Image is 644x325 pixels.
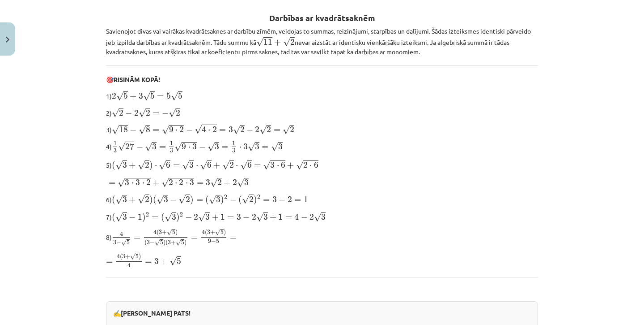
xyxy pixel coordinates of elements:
[220,214,225,220] span: 1
[162,125,169,134] span: √
[114,148,117,153] span: 3
[233,125,240,134] span: √
[176,213,180,222] span: )
[192,143,197,150] span: 3
[168,240,171,245] span: 3
[230,197,237,203] span: −
[106,140,538,153] p: 4)
[240,126,245,133] span: 2
[208,130,210,132] span: ⋅
[169,256,177,266] span: √
[239,147,241,149] span: ⋅
[142,213,146,222] span: )
[257,195,260,199] span: 2
[171,91,178,101] span: √
[136,179,140,186] span: 3
[131,182,134,185] span: ⋅
[186,182,188,185] span: ⋅
[205,214,210,220] span: 3
[138,195,145,204] span: √
[211,239,216,244] span: −
[287,162,294,169] span: +
[290,126,294,133] span: 2
[159,230,162,234] span: 3
[224,230,226,236] span: )
[197,182,203,185] span: =
[224,180,230,186] span: +
[186,196,190,203] span: 2
[303,162,308,168] span: 2
[247,162,252,168] span: 6
[254,164,261,168] span: =
[106,26,538,56] p: Savienojot divas vai vairākas kvadrātsaknes ar darbību zīmēm, veidojas to summas, reizinājumi, st...
[182,160,189,170] span: √
[125,143,134,150] span: 27
[155,239,160,246] span: √
[314,212,321,222] span: √
[301,214,308,221] span: −
[115,212,123,222] span: √
[254,195,257,205] span: )
[161,259,167,265] span: +
[296,160,303,170] span: √
[221,146,228,149] span: =
[106,123,538,135] p: 3)
[178,195,186,204] span: √
[179,126,184,133] span: 2
[272,196,277,203] span: 3
[115,160,123,170] span: √
[114,141,117,146] span: 1
[195,125,202,134] span: √
[263,199,270,202] span: =
[134,110,139,116] span: 2
[274,129,280,132] span: =
[123,162,127,168] span: 3
[106,260,113,264] span: =
[269,13,375,23] b: Darbības ar kvadrātsaknēm
[119,110,123,116] span: 2
[263,39,272,45] span: 11
[220,195,224,205] span: )
[6,37,9,43] img: icon-close-lesson-0947bae3869378f0d4975bcd49f059093ad1ed9edebbc8119c70593378902aed.svg
[145,196,149,203] span: 2
[175,182,177,185] span: ⋅
[321,214,326,220] span: 3
[113,308,531,318] p: ✍️
[222,160,229,170] span: √
[106,193,538,205] p: 6)
[244,179,249,186] span: 3
[146,212,149,217] span: 2
[278,214,283,220] span: 1
[112,195,115,205] span: (
[129,162,136,169] span: +
[304,196,308,203] span: 1
[174,142,182,152] span: √
[229,126,233,133] span: 3
[309,165,312,168] span: ⋅
[139,108,146,117] span: √
[143,91,150,101] span: √
[123,214,127,220] span: 3
[278,143,283,150] span: 3
[153,129,159,132] span: =
[262,146,268,149] span: =
[130,93,136,100] span: +
[157,230,159,236] span: (
[112,108,119,117] span: √
[112,161,115,170] span: (
[176,110,180,116] span: 2
[184,240,186,247] span: )
[189,162,194,168] span: 3
[153,112,159,116] span: =
[106,228,538,247] p: 8)
[162,230,167,235] span: +
[178,93,182,99] span: 5
[173,164,180,168] span: =
[175,130,178,132] span: ⋅
[270,162,275,168] span: 3
[114,75,160,83] b: RISINĀM KOPĀ!
[144,240,147,247] span: (
[182,143,186,150] span: 9
[116,91,123,101] span: √
[112,93,116,99] span: 2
